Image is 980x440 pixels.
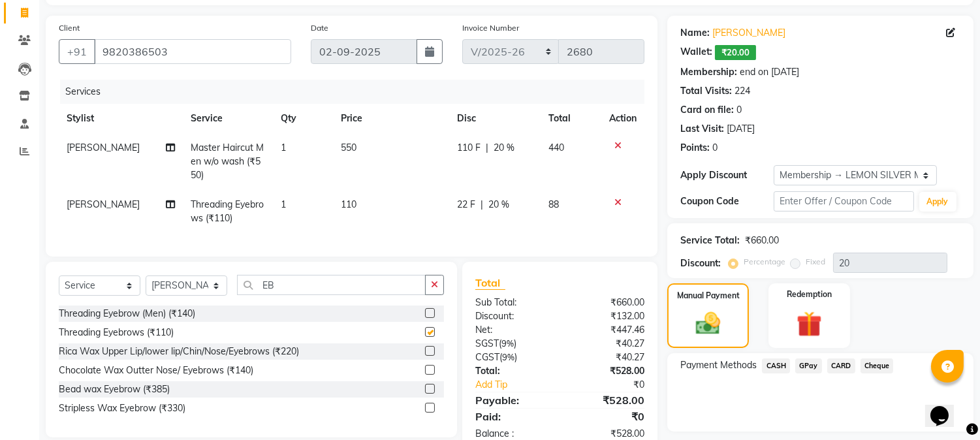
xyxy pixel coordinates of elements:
[861,358,894,373] span: Cheque
[560,309,655,323] div: ₹132.00
[466,392,560,408] div: Payable:
[67,142,140,153] span: [PERSON_NAME]
[576,378,655,392] div: ₹0
[789,308,830,340] img: _gift.svg
[541,104,602,133] th: Total
[481,198,483,212] span: |
[59,22,80,34] label: Client
[680,141,710,155] div: Points:
[680,65,737,79] div: Membership:
[281,198,286,210] span: 1
[744,256,785,268] label: Percentage
[449,104,541,133] th: Disc
[466,378,576,392] a: Add Tip
[560,296,655,309] div: ₹660.00
[457,198,475,212] span: 22 F
[806,256,825,268] label: Fixed
[59,345,299,358] div: Rica Wax Upper Lip/lower lip/Chin/Nose/Eyebrows (₹220)
[486,141,488,155] span: |
[712,141,718,155] div: 0
[919,192,956,212] button: Apply
[680,103,734,117] div: Card on file:
[466,323,560,337] div: Net:
[466,364,560,378] div: Total:
[462,22,519,34] label: Invoice Number
[59,383,170,396] div: Bead wax Eyebrow (₹385)
[680,234,740,247] div: Service Total:
[333,104,449,133] th: Price
[762,358,790,373] span: CASH
[59,104,183,133] th: Stylist
[688,309,727,338] img: _cash.svg
[237,275,426,295] input: Search or Scan
[680,195,774,208] div: Coupon Code
[680,84,732,98] div: Total Visits:
[494,141,514,155] span: 20 %
[59,364,253,377] div: Chocolate Wax Outter Nose/ Eyebrows (₹140)
[560,351,655,364] div: ₹40.27
[67,198,140,210] span: [PERSON_NAME]
[191,142,264,181] span: Master Haircut Men w/o wash (₹550)
[827,358,855,373] span: CARD
[183,104,273,133] th: Service
[59,39,95,64] button: +91
[774,191,913,212] input: Enter Offer / Coupon Code
[712,26,785,40] a: [PERSON_NAME]
[466,296,560,309] div: Sub Total:
[94,39,291,64] input: Search by Name/Mobile/Email/Code
[548,198,559,210] span: 88
[466,337,560,351] div: ( )
[560,409,655,424] div: ₹0
[501,338,514,349] span: 9%
[502,352,514,362] span: 9%
[680,168,774,182] div: Apply Discount
[736,103,742,117] div: 0
[680,358,757,372] span: Payment Methods
[560,323,655,337] div: ₹447.46
[273,104,333,133] th: Qty
[560,364,655,378] div: ₹528.00
[727,122,755,136] div: [DATE]
[59,401,185,415] div: Stripless Wax Eyebrow (₹330)
[787,289,832,300] label: Redemption
[341,198,356,210] span: 110
[601,104,644,133] th: Action
[488,198,509,212] span: 20 %
[715,45,756,60] span: ₹20.00
[281,142,286,153] span: 1
[341,142,356,153] span: 550
[466,351,560,364] div: ( )
[466,409,560,424] div: Paid:
[735,84,750,98] div: 224
[60,80,654,104] div: Services
[745,234,779,247] div: ₹660.00
[548,142,564,153] span: 440
[59,307,195,321] div: Threading Eyebrow (Men) (₹140)
[680,122,724,136] div: Last Visit:
[191,198,264,224] span: Threading Eyebrows (₹110)
[740,65,799,79] div: end on [DATE]
[560,392,655,408] div: ₹528.00
[680,257,721,270] div: Discount:
[59,326,174,339] div: Threading Eyebrows (₹110)
[925,388,967,427] iframe: chat widget
[475,338,499,349] span: SGST
[795,358,822,373] span: GPay
[466,309,560,323] div: Discount:
[677,290,740,302] label: Manual Payment
[475,276,505,290] span: Total
[311,22,328,34] label: Date
[560,337,655,351] div: ₹40.27
[457,141,481,155] span: 110 F
[680,45,712,60] div: Wallet:
[475,351,499,363] span: CGST
[680,26,710,40] div: Name:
